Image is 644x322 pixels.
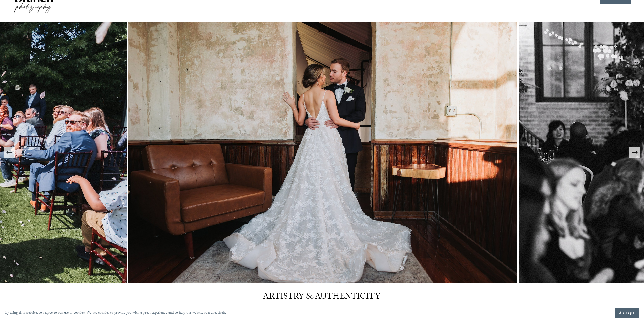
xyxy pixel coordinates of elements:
p: By using this website, you agree to our use of cookies. We use cookies to provide you with a grea... [5,310,226,317]
span: ARTISTRY & AUTHENTICITY [263,291,380,304]
button: Next Slide [629,147,640,158]
button: Previous Slide [4,147,15,158]
img: Raleigh Wedding Photographer [128,22,519,283]
span: Accept [619,311,635,316]
button: Accept [615,308,639,318]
